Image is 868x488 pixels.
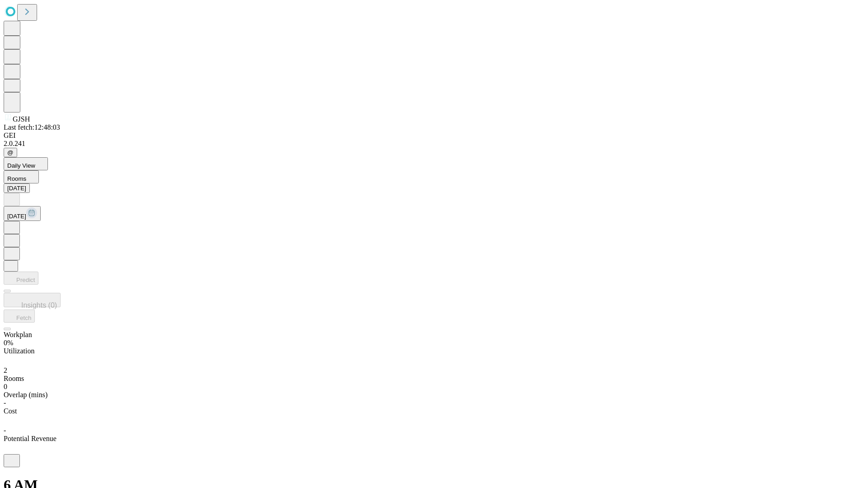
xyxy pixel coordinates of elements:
button: Insights (0) [4,293,61,307]
button: [DATE] [4,183,30,193]
button: Rooms [4,170,39,183]
span: Workplan [4,331,32,338]
span: Rooms [7,175,26,182]
span: Rooms [4,375,24,382]
div: GEI [4,131,864,140]
span: 0 [4,383,7,390]
span: 0% [4,339,13,347]
span: @ [7,149,14,156]
div: 2.0.241 [4,140,864,148]
button: Predict [4,272,38,285]
button: [DATE] [4,206,41,221]
span: Last fetch: 12:48:03 [4,123,60,131]
span: - [4,399,6,407]
span: [DATE] [7,213,26,220]
span: Potential Revenue [4,435,57,442]
button: @ [4,148,17,157]
span: 2 [4,366,7,374]
span: Insights (0) [21,301,57,309]
button: Daily View [4,157,48,170]
span: Utilization [4,347,34,355]
span: Daily View [7,162,35,169]
button: Fetch [4,310,35,323]
span: - [4,427,6,434]
span: Cost [4,407,17,415]
span: Overlap (mins) [4,391,47,399]
span: GJSH [13,115,30,123]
